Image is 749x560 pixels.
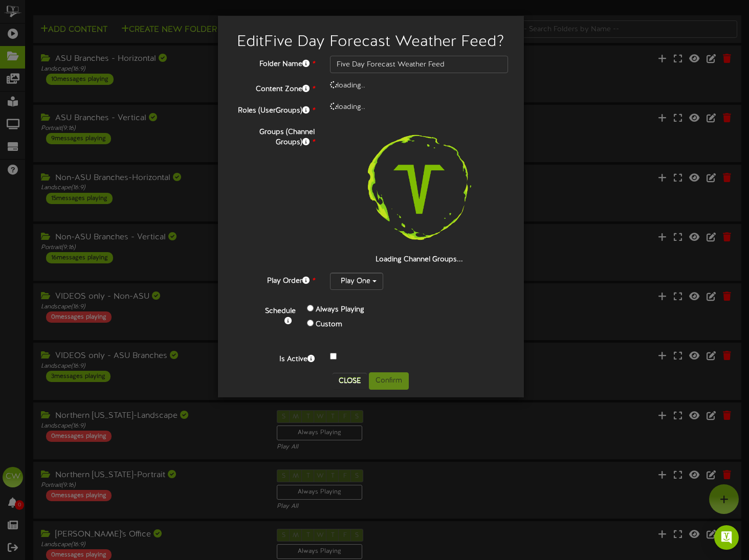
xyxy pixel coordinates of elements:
div: loading.. [322,81,516,91]
button: Confirm [369,372,409,390]
label: Play Order [226,273,322,286]
label: Content Zone [226,81,322,95]
div: loading.. [322,102,516,113]
div: Open Intercom Messenger [714,525,739,550]
label: Roles (UserGroups) [226,102,322,116]
button: Close [333,373,367,389]
h2: Edit Five Day Forecast Weather Feed ? [233,34,509,51]
label: Folder Name [226,56,322,70]
button: Play One [330,273,383,290]
img: loading-spinner-3.png [354,124,484,255]
b: Schedule [265,307,296,315]
label: Is Active [226,351,322,365]
label: Groups (Channel Groups) [226,124,322,148]
label: Always Playing [316,305,364,315]
input: Folder Name [330,56,509,73]
label: Custom [316,320,342,330]
strong: Loading Channel Groups... [376,256,463,263]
